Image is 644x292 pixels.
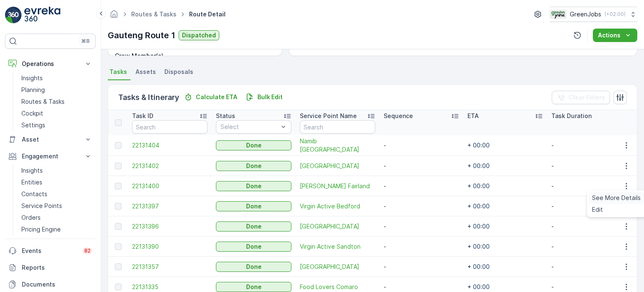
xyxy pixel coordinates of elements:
[115,183,122,189] div: Toggle Row Selected
[18,165,96,176] a: Insights
[21,213,41,222] p: Orders
[598,31,621,39] p: Actions
[221,123,278,131] p: Select
[22,135,79,144] p: Asset
[18,212,96,224] a: Orders
[115,223,122,230] div: Toggle Row Selected
[115,52,177,60] p: Crew Member(s)
[300,263,375,271] span: [GEOGRAPHIC_DATA]
[182,31,216,39] p: Dispatched
[115,142,122,149] div: Toggle Row Selected
[552,91,610,104] button: Clear Filters
[547,237,631,257] td: -
[5,148,96,165] button: Engagement
[216,262,291,272] button: Done
[21,225,61,234] p: Pricing Engine
[547,196,631,216] td: -
[246,263,262,271] p: Done
[18,84,96,96] a: Planning
[132,283,208,291] a: 22131335
[300,162,375,170] span: [GEOGRAPHIC_DATA]
[22,263,92,272] p: Reports
[463,196,547,216] td: + 00:00
[109,68,127,76] span: Tasks
[18,72,96,84] a: Insights
[196,93,237,101] p: Calculate ETA
[300,202,375,210] span: Virgin Active Bedford
[379,135,463,156] td: -
[187,10,227,18] span: Route Detail
[300,182,375,190] a: Engen Fairland
[300,112,357,120] p: Service Point Name
[118,92,179,103] p: Tasks & Itinerary
[592,205,603,214] span: Edit
[593,29,637,42] button: Actions
[379,237,463,257] td: -
[216,112,235,120] p: Status
[551,112,592,120] p: Task Duration
[463,257,547,277] td: + 00:00
[22,152,79,160] p: Engagement
[547,135,631,156] td: -
[300,137,375,154] span: Namib [GEOGRAPHIC_DATA]
[18,200,96,212] a: Service Points
[547,257,631,277] td: -
[21,190,47,198] p: Contacts
[18,224,96,235] a: Pricing Engine
[21,202,62,210] p: Service Points
[216,242,291,252] button: Done
[246,222,262,231] p: Done
[379,216,463,237] td: -
[246,202,262,210] p: Done
[132,182,208,190] a: 22131400
[5,259,96,276] a: Reports
[132,120,208,134] input: Search
[216,161,291,171] button: Done
[109,13,119,20] a: Homepage
[21,86,45,94] p: Planning
[216,221,291,231] button: Done
[463,156,547,176] td: + 00:00
[18,119,96,131] a: Settings
[132,162,208,170] span: 22131402
[246,283,262,291] p: Done
[131,11,177,18] a: Routes & Tasks
[132,222,208,231] a: 22131396
[550,10,566,19] img: Green_Jobs_Logo.png
[379,156,463,176] td: -
[108,29,175,42] p: Gauteng Route 1
[379,257,463,277] td: -
[21,97,65,106] p: Routes & Tasks
[257,93,283,101] p: Bulk Edit
[569,93,605,102] p: Clear Filters
[300,242,375,251] a: Virgin Active Sandton
[246,141,262,150] p: Done
[246,162,262,170] p: Done
[18,176,96,188] a: Entities
[246,182,262,190] p: Done
[592,194,641,202] span: See More Details
[384,112,413,120] p: Sequence
[5,131,96,148] button: Asset
[115,203,122,210] div: Toggle Row Selected
[547,216,631,237] td: -
[5,7,22,24] img: logo
[115,263,122,270] div: Toggle Row Selected
[216,140,291,150] button: Done
[379,196,463,216] td: -
[132,263,208,271] a: 22131357
[135,68,156,76] span: Assets
[300,162,375,170] a: Clubview Village
[22,60,79,68] p: Operations
[132,141,208,150] a: 22131404
[22,247,78,255] p: Events
[18,108,96,119] a: Cockpit
[216,201,291,211] button: Done
[21,121,45,129] p: Settings
[115,163,122,169] div: Toggle Row Selected
[300,283,375,291] a: Food Lovers Comaro
[550,7,637,22] button: GreenJobs(+02:00)
[463,216,547,237] td: + 00:00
